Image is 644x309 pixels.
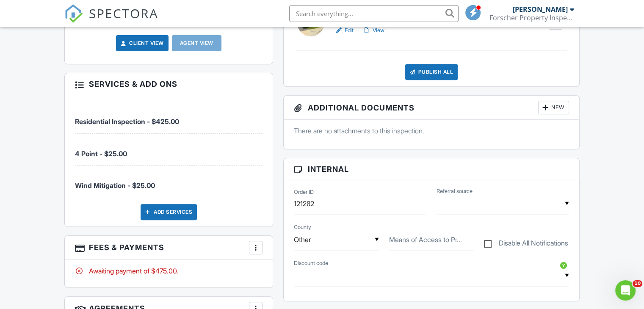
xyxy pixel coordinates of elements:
[289,5,459,22] input: Search everything...
[75,134,263,166] li: Service: 4 Point
[437,188,473,195] label: Referral source
[75,181,155,190] span: Wind Mitigation - $25.00
[334,26,354,35] a: Edit
[294,223,311,231] label: County
[75,266,263,276] div: Awaiting payment of $475.00.
[633,280,642,287] span: 10
[513,5,568,14] div: [PERSON_NAME]
[64,4,83,23] img: The Best Home Inspection Software - Spectora
[119,39,164,47] a: Client View
[75,166,263,197] li: Service: Wind Mitigation
[65,73,273,95] h3: Services & Add ons
[389,229,474,250] input: Means of Access to Property - Lockbox Code, etc.
[141,204,197,220] div: Add Services
[389,235,462,244] label: Means of Access to Property - Lockbox Code, etc.
[284,158,579,180] h3: Internal
[294,188,314,196] label: Order ID
[362,26,384,35] a: View
[75,102,263,133] li: Service: Residential Inspection
[64,11,158,29] a: SPECTORA
[75,117,179,126] span: Residential Inspection - $425.00
[294,259,328,267] label: Discount code
[294,126,569,135] p: There are no attachments to this inspection.
[489,14,574,22] div: Forscher Property Inspections
[538,101,569,114] div: New
[89,4,158,22] span: SPECTORA
[405,64,458,80] div: Publish All
[65,236,273,260] h3: Fees & Payments
[615,280,636,301] iframe: Intercom live chat
[75,149,127,158] span: 4 Point - $25.00
[484,239,568,250] label: Disable All Notifications
[284,96,579,120] h3: Additional Documents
